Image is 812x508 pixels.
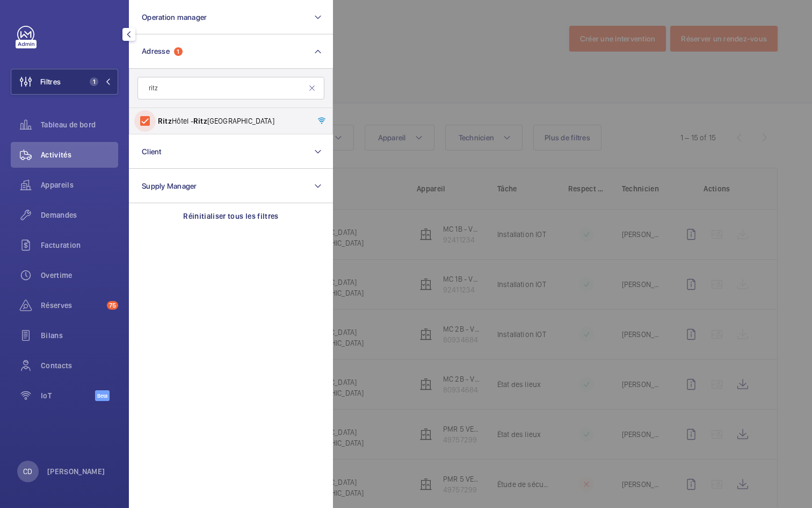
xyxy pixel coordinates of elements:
p: CD [23,466,32,477]
span: IoT [41,390,95,401]
span: Filtres [40,76,61,87]
span: Contacts [41,360,118,371]
span: Facturation [41,240,118,251]
button: Filtres1 [11,69,118,95]
span: 75 [107,301,118,310]
span: Appareils [41,180,118,190]
span: Tableau de bord [41,119,118,130]
span: Bilans [41,330,118,341]
span: Overtime [41,270,118,281]
span: Réserves [41,300,103,311]
span: Beta [95,390,110,401]
p: [PERSON_NAME] [47,466,105,477]
span: 1 [90,77,98,86]
span: Demandes [41,210,118,220]
span: Activités [41,149,118,160]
